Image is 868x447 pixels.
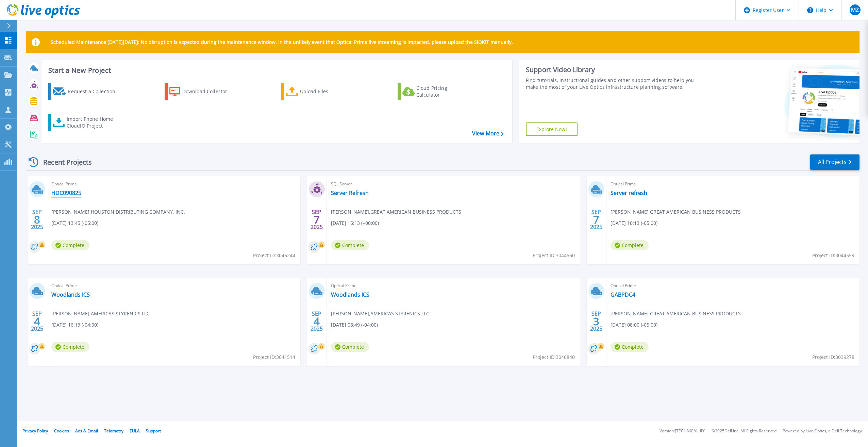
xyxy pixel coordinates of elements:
[165,83,240,100] a: Download Collector
[300,85,354,98] div: Upload Files
[130,428,140,434] a: EULA
[48,67,503,74] h3: Start a New Project
[51,321,98,329] span: [DATE] 16:13 (-04:00)
[51,208,185,216] span: [PERSON_NAME] , HOUSTON DISTRIBUTING COMPANY, INC.
[31,309,44,334] div: SEP 2025
[51,39,513,45] p: Scheduled Maintenance [DATE][DATE]: No disruption is expected during the maintenance window. In t...
[331,291,369,298] a: Woodlands ICS
[812,353,854,361] span: Project ID: 3039278
[611,310,741,317] span: [PERSON_NAME] , GREAT AMERICAN BUSINESS PRODUCTS
[611,219,657,227] span: [DATE] 10:13 (-05:00)
[611,189,647,196] a: Server refresh
[26,154,101,170] div: Recent Projects
[48,83,124,100] a: Request a Collection
[51,219,98,227] span: [DATE] 13:45 (-05:00)
[51,342,89,352] span: Complete
[51,189,81,196] a: HDC090825
[51,291,90,298] a: Woodlands ICS
[331,321,378,329] span: [DATE] 08:49 (-04:00)
[104,428,123,434] a: Telemetry
[314,217,320,222] span: 7
[34,217,40,222] span: 8
[611,291,635,298] a: GABPDC4
[533,252,575,259] span: Project ID: 3044560
[590,207,603,232] div: SEP 2025
[310,207,323,232] div: SEP 2025
[51,310,150,317] span: [PERSON_NAME] , AMERICAS STYRENICS LLC
[851,7,859,13] span: MZ
[182,85,237,98] div: Download Collector
[472,130,504,137] a: View More
[810,154,859,170] a: All Projects
[593,318,599,324] span: 3
[611,240,649,250] span: Complete
[146,428,161,434] a: Support
[68,85,122,98] div: Request a Collection
[310,309,323,334] div: SEP 2025
[34,318,40,324] span: 4
[331,180,576,188] span: SQL Server
[593,217,599,222] span: 7
[54,428,69,434] a: Cookies
[253,252,295,259] span: Project ID: 3046244
[712,429,777,433] li: © 2025 Dell Inc. All Rights Reserved
[75,428,98,434] a: Ads & Email
[314,318,320,324] span: 4
[611,342,649,352] span: Complete
[51,180,296,188] span: Optical Prime
[611,282,855,289] span: Optical Prime
[331,310,429,317] span: [PERSON_NAME] , AMERICAS STYRENICS LLC
[281,83,357,100] a: Upload Files
[51,240,89,250] span: Complete
[812,252,854,259] span: Project ID: 3044559
[253,353,295,361] span: Project ID: 3041514
[526,65,702,74] div: Support Video Library
[611,180,855,188] span: Optical Prime
[51,282,296,289] span: Optical Prime
[611,321,657,329] span: [DATE] 08:00 (-05:00)
[611,208,741,216] span: [PERSON_NAME] , GREAT AMERICAN BUSINESS PRODUCTS
[331,219,379,227] span: [DATE] 15:13 (+00:00)
[416,85,471,98] div: Cloud Pricing Calculator
[331,282,576,289] span: Optical Prime
[526,122,578,136] a: Explore Now!
[783,429,862,433] li: Powered by Live Optics, a Dell Technology
[331,342,369,352] span: Complete
[526,77,702,90] div: Find tutorials, instructional guides and other support videos to help you make the most of your L...
[67,116,120,129] div: Import Phone Home CloudIQ Project
[331,208,461,216] span: [PERSON_NAME] , GREAT AMERICAN BUSINESS PRODUCTS
[590,309,603,334] div: SEP 2025
[331,189,369,196] a: Server Refresh
[398,83,473,100] a: Cloud Pricing Calculator
[31,207,44,232] div: SEP 2025
[660,429,705,433] li: Version: [TECHNICAL_ID]
[331,240,369,250] span: Complete
[22,428,48,434] a: Privacy Policy
[533,353,575,361] span: Project ID: 3040840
